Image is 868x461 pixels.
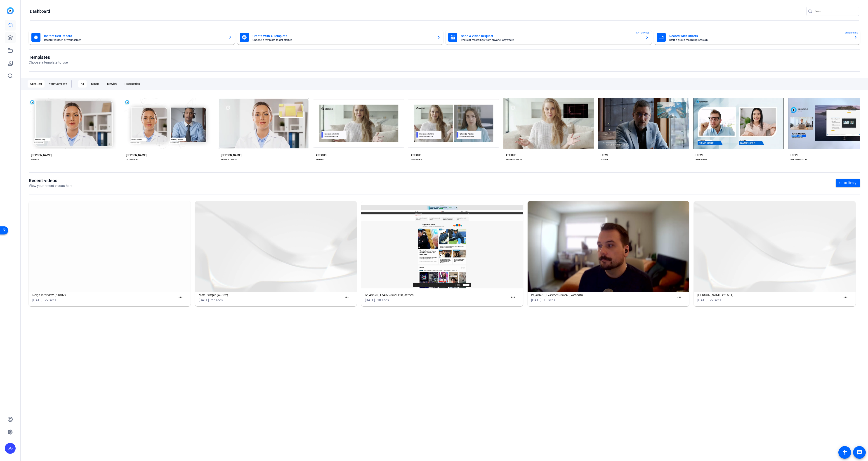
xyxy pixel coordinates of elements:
[45,298,57,302] span: 22 secs
[696,153,703,157] div: LEEVI
[461,39,642,41] mat-card-subtitle: Request recordings from anyone, anywhere
[44,33,225,39] mat-card-title: Instant Self Record
[126,153,146,157] div: [PERSON_NAME]
[221,153,241,157] div: [PERSON_NAME]
[697,292,841,298] h1: [PERSON_NAME] (21631)
[5,443,16,454] div: SG
[29,60,68,65] p: Choose a template to use
[32,292,176,298] h1: Reign Interview (51302)
[199,298,209,302] span: [DATE]
[845,31,858,34] span: ENTERPRISE
[122,80,143,88] div: Presentation
[506,153,516,157] div: ATTICUS
[221,158,237,162] div: PRESENTATION
[815,9,855,14] input: Search
[195,201,357,292] img: Matti Simple (49852)
[506,158,522,162] div: PRESENTATION
[636,31,649,34] span: ENTERPRISE
[211,298,223,302] span: 27 secs
[601,158,609,162] div: SIMPLE
[654,30,860,45] button: Record With OthersStart a group recording sessionENTERPRISE
[7,7,14,14] img: blue-gradient.svg
[677,295,682,300] mat-icon: more_horiz
[531,292,675,298] h1: IV_48670_1749226965240_webcam
[126,158,138,162] div: INTERVIEW
[857,450,862,455] mat-icon: message
[377,298,389,302] span: 10 secs
[46,80,70,88] div: Your Company
[252,33,433,39] mat-card-title: Create With A Template
[528,201,689,292] img: IV_48670_1749226965240_webcam
[790,158,807,162] div: PRESENTATION
[669,33,850,39] mat-card-title: Record With Others
[697,298,708,302] span: [DATE]
[710,298,722,302] span: 27 secs
[531,298,541,302] span: [DATE]
[601,153,608,157] div: LEEVI
[316,158,324,162] div: SIMPLE
[365,298,375,302] span: [DATE]
[361,201,523,292] img: IV_48670_1749228521128_screen
[510,295,516,300] mat-icon: more_horiz
[842,450,847,455] mat-icon: accessibility
[544,298,555,302] span: 15 secs
[694,201,856,292] img: Matti Simple (21631)
[839,181,856,185] span: Go to library
[44,39,225,41] mat-card-subtitle: Record yourself or your screen
[178,295,183,300] mat-icon: more_horiz
[104,80,120,88] div: Interview
[344,295,349,300] mat-icon: more_horiz
[669,39,850,41] mat-card-subtitle: Start a group recording session
[29,201,191,292] img: Reign Interview (51302)
[30,9,50,14] h1: Dashboard
[696,158,707,162] div: INTERVIEW
[843,295,848,300] mat-icon: more_horiz
[365,292,508,298] h1: IV_48670_1749228521128_screen
[316,153,326,157] div: ATTICUS
[32,298,42,302] span: [DATE]
[446,30,652,45] button: Send A Video RequestRequest recordings from anyone, anywhereENTERPRISE
[237,30,443,45] button: Create With A TemplateChoose a template to get started
[29,55,68,60] h1: Templates
[29,183,72,188] p: View your recent videos here
[31,158,39,162] div: SIMPLE
[411,158,422,162] div: INTERVIEW
[461,33,642,39] mat-card-title: Send A Video Request
[411,153,421,157] div: ATTICUS
[199,292,342,298] h1: Matti Simple (49852)
[28,80,45,88] div: OpenReel
[790,153,797,157] div: LEEVI
[31,153,52,157] div: [PERSON_NAME]
[836,179,860,187] a: Go to library
[252,39,433,41] mat-card-subtitle: Choose a template to get started
[29,178,72,183] h1: Recent videos
[88,80,102,88] div: Simple
[78,80,87,88] div: All
[29,30,235,45] button: Instant Self RecordRecord yourself or your screen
